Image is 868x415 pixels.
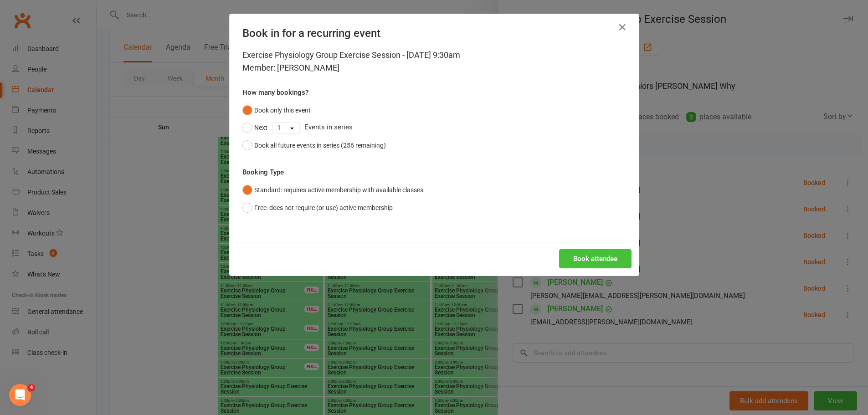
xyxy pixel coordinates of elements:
button: Book only this event [242,102,311,119]
div: Book all future events in series (256 remaining) [254,140,386,150]
label: Booking Type [242,167,284,178]
button: Close [615,20,630,35]
iframe: Intercom live chat [9,384,31,406]
span: 4 [28,384,35,391]
button: Book attendee [559,249,632,268]
button: Free: does not require (or use) active membership [242,199,393,216]
div: Exercise Physiology Group Exercise Session - [DATE] 9:30am Member: [PERSON_NAME] [242,49,626,74]
button: Book all future events in series (256 remaining) [242,137,386,154]
label: How many bookings? [242,87,308,98]
h4: Book in for a recurring event [242,27,626,40]
div: Events in series [242,119,626,136]
button: Standard: requires active membership with available classes [242,181,423,199]
button: Next [242,119,267,136]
